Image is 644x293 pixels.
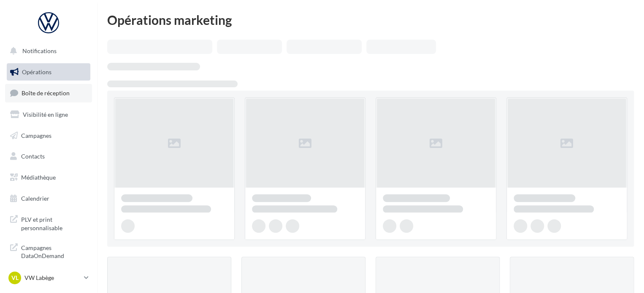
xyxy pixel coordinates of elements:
a: Visibilité en ligne [5,106,92,124]
a: VL VW Labège [7,270,90,286]
span: Calendrier [21,195,49,202]
a: Contacts [5,148,92,165]
a: Boîte de réception [5,84,92,102]
span: Contacts [21,153,45,160]
span: Notifications [22,47,57,54]
div: Opérations marketing [107,13,634,26]
a: Calendrier [5,190,92,207]
span: Médiathèque [21,174,56,181]
button: Notifications [5,42,89,60]
a: PLV et print personnalisable [5,210,92,235]
span: Opérations [22,68,51,75]
a: Opérations [5,63,92,81]
a: Campagnes [5,127,92,145]
a: Médiathèque [5,169,92,186]
span: Campagnes [21,132,51,139]
span: Campagnes DataOnDemand [21,242,87,260]
span: Visibilité en ligne [23,111,68,118]
span: VL [11,274,19,282]
a: Campagnes DataOnDemand [5,239,92,263]
span: Boîte de réception [22,89,70,97]
span: PLV et print personnalisable [21,214,87,232]
p: VW Labège [24,274,81,282]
